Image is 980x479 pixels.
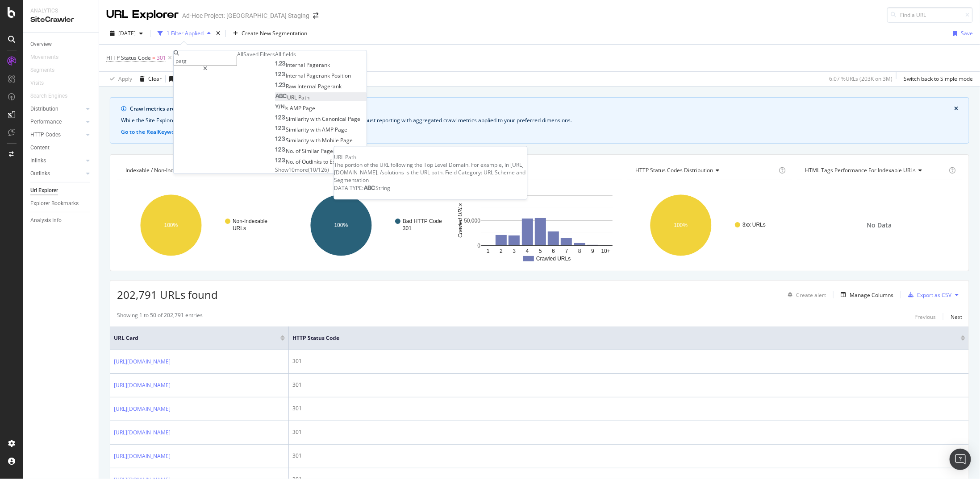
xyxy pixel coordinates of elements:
[125,166,234,174] span: Indexable / Non-Indexable URLs distribution
[887,7,973,23] input: Find a URL
[500,248,503,254] text: 2
[106,26,146,41] button: [DATE]
[403,218,442,224] text: Bad HTTP Code
[286,147,296,155] span: No.
[30,216,92,225] a: Analysis Info
[30,104,83,114] a: Distribution
[166,72,189,86] button: Save
[329,158,351,165] span: External
[30,15,92,25] div: SiteCrawler
[952,103,960,115] button: close banner
[335,126,347,133] span: Page
[30,186,58,195] div: Url Explorer
[334,222,348,228] text: 100%
[30,156,46,165] div: Inlinks
[287,186,451,264] div: A chart.
[487,248,490,254] text: 1
[322,126,335,133] span: AMP
[591,248,594,254] text: 9
[114,334,278,342] span: URL Card
[805,166,916,174] span: HTML Tags Performance for Indexable URLs
[306,61,330,69] span: Pagerank
[286,158,296,165] span: No.
[905,288,951,302] button: Export as CSV
[914,313,936,321] div: Previous
[118,29,136,37] span: 2025 Oct. 13th
[30,117,83,127] a: Performance
[286,72,306,79] span: Internal
[796,291,826,299] div: Create alert
[292,381,965,389] div: 301
[296,147,302,155] span: of
[117,287,218,302] span: 202,791 URLs found
[106,72,132,86] button: Apply
[303,104,315,112] span: Page
[275,166,308,173] span: Show 10 more
[539,248,542,254] text: 5
[951,313,962,321] div: Next
[124,163,267,178] h4: Indexable / Non-Indexable URLs Distribution
[340,136,353,144] span: Page
[302,158,323,165] span: Outlinks
[164,222,178,228] text: 100%
[914,311,936,322] button: Previous
[334,184,363,192] span: DATA TYPE:
[536,256,571,262] text: Crawled URLs
[457,203,463,238] text: Crawled URLs
[30,169,83,178] a: Outlinks
[110,97,969,144] div: info banner
[286,115,310,123] span: Similarity
[635,166,713,174] span: HTTP Status Codes Distribution
[298,94,309,101] span: Path
[30,117,62,127] div: Performance
[627,186,791,264] div: A chart.
[403,225,412,231] text: 301
[950,449,971,470] div: Open Intercom Messenger
[154,26,214,41] button: 1 Filter Applied
[375,184,390,192] span: String
[30,91,67,101] div: Search Engines
[526,248,529,254] text: 4
[552,248,555,254] text: 6
[30,143,92,153] a: Content
[313,12,318,19] div: arrow-right-arrow-left
[463,163,614,178] h4: URLs by Depth
[904,75,973,83] div: Switch back to Simple mode
[900,72,973,86] button: Switch back to Simple mode
[296,158,302,165] span: of
[114,428,171,437] a: [URL][DOMAIN_NAME]
[742,222,766,228] text: 3xx URLs
[30,156,83,165] a: Inlinks
[950,26,973,41] button: Save
[310,126,322,133] span: with
[114,381,171,390] a: [URL][DOMAIN_NAME]
[30,143,50,153] div: Content
[565,248,568,254] text: 7
[348,115,360,123] span: Page
[152,54,155,62] span: =
[286,126,310,133] span: Similarity
[30,40,92,49] a: Overview
[286,136,310,144] span: Similarity
[784,288,826,302] button: Create alert
[117,186,281,264] svg: A chart.
[292,452,965,460] div: 301
[286,61,306,69] span: Internal
[323,158,329,165] span: to
[292,428,965,436] div: 301
[136,72,162,86] button: Clear
[292,334,947,342] span: HTTP Status Code
[601,248,610,254] text: 10+
[917,291,951,299] div: Export as CSV
[30,199,79,208] div: Explorer Bookmarks
[322,136,340,144] span: Mobile
[233,225,246,231] text: URLs
[297,83,318,90] span: Internal
[310,136,322,144] span: with
[829,75,892,83] div: 6.07 % URLs ( 203K on 3M )
[30,91,76,101] a: Search Engines
[30,186,92,195] a: Url Explorer
[242,29,307,37] span: Create New Segmentation
[286,83,297,90] span: Raw
[114,357,171,366] a: [URL][DOMAIN_NAME]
